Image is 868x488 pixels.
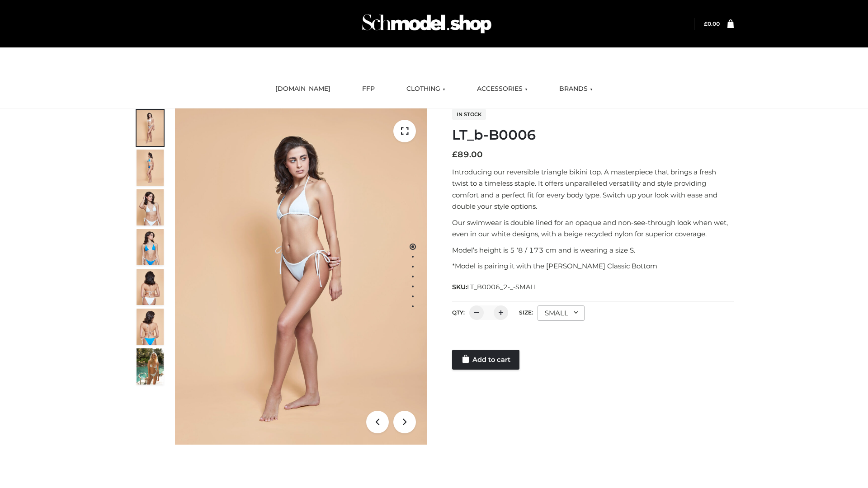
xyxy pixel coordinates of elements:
[137,150,164,186] img: ArielClassicBikiniTop_CloudNine_AzureSky_OW114ECO_2-scaled.jpg
[704,20,720,27] a: £0.00
[452,166,734,212] p: Introducing our reversible triangle bikini top. A masterpiece that brings a fresh twist to a time...
[538,305,585,321] div: SMALL
[470,79,534,99] a: ACCESSORIES
[452,150,483,160] bdi: 89.00
[452,217,734,240] p: Our swimwear is double lined for an opaque and non-see-through look when wet, even in our white d...
[269,79,337,99] a: [DOMAIN_NAME]
[137,229,164,265] img: ArielClassicBikiniTop_CloudNine_AzureSky_OW114ECO_4-scaled.jpg
[452,350,519,370] a: Add to cart
[452,127,734,143] h1: LT_b-B0006
[137,348,164,385] img: Arieltop_CloudNine_AzureSky2.jpg
[467,283,538,291] span: LT_B0006_2-_-SMALL
[137,269,164,305] img: ArielClassicBikiniTop_CloudNine_AzureSky_OW114ECO_7-scaled.jpg
[137,110,164,146] img: ArielClassicBikiniTop_CloudNine_AzureSky_OW114ECO_1-scaled.jpg
[452,244,734,256] p: Model’s height is 5 ‘8 / 173 cm and is wearing a size S.
[355,79,382,99] a: FFP
[452,109,486,120] span: In stock
[452,260,734,272] p: *Model is pairing it with the [PERSON_NAME] Classic Bottom
[175,108,427,445] img: ArielClassicBikiniTop_CloudNine_AzureSky_OW114ECO_1
[400,79,452,99] a: CLOTHING
[137,189,164,225] img: ArielClassicBikiniTop_CloudNine_AzureSky_OW114ECO_3-scaled.jpg
[452,150,458,160] span: £
[704,20,720,27] bdi: 0.00
[452,309,465,316] label: QTY:
[359,6,495,42] img: Schmodel Admin 964
[704,20,708,27] span: £
[137,309,164,345] img: ArielClassicBikiniTop_CloudNine_AzureSky_OW114ECO_8-scaled.jpg
[452,282,538,292] span: SKU:
[552,79,599,99] a: BRANDS
[519,309,533,316] label: Size:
